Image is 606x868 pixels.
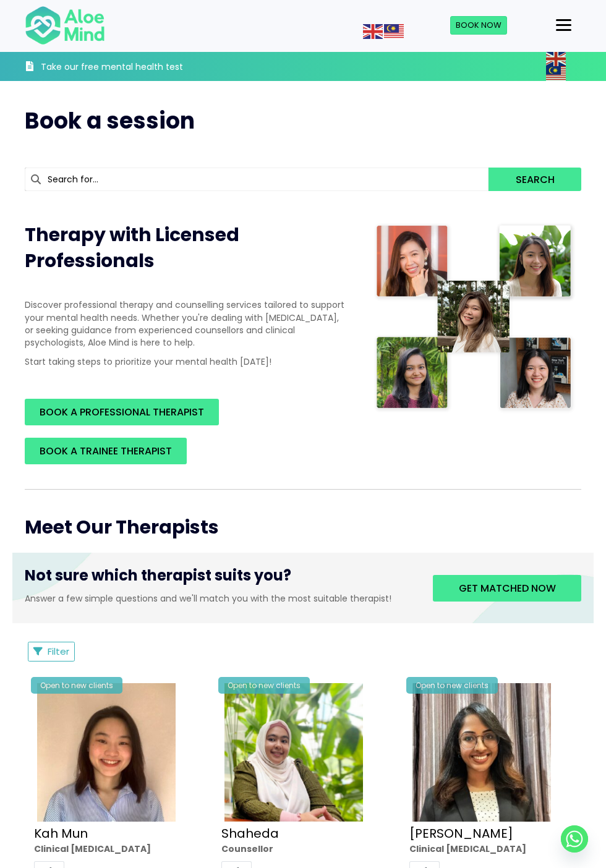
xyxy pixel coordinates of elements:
[456,19,501,31] span: Book Now
[546,66,566,81] img: ms
[489,168,581,191] button: Search
[561,825,588,853] a: Whatsapp
[25,168,489,191] input: Search for...
[40,444,172,458] span: BOOK A TRAINEE THERAPIST
[48,645,69,658] span: Filter
[25,5,105,46] img: Aloe mind Logo
[25,399,219,425] a: BOOK A PROFESSIONAL THERAPIST
[25,514,219,540] span: Meet Our Therapists
[31,677,122,694] div: Open to new clients
[25,565,414,592] h3: Not sure which therapist suits you?
[41,61,195,74] h3: Take our free mental health test
[363,24,383,39] img: en
[221,843,384,855] div: Counsellor
[218,677,310,694] div: Open to new clients
[224,683,363,822] img: Shaheda Counsellor
[40,405,204,419] span: BOOK A PROFESSIONAL THERAPIST
[25,592,414,605] p: Answer a few simple questions and we'll match you with the most suitable therapist!
[373,222,576,414] img: Therapist collage
[546,52,567,64] a: English
[450,16,507,35] a: Book Now
[25,299,349,349] p: Discover professional therapy and counselling services tailored to support your mental health nee...
[25,105,195,137] span: Book a session
[37,683,176,822] img: Kah Mun-profile-crop-300×300
[34,843,197,855] div: Clinical [MEDICAL_DATA]
[25,54,195,81] a: Take our free mental health test
[406,677,498,694] div: Open to new clients
[384,25,405,37] a: Malay
[551,15,576,36] button: Menu
[459,581,556,595] span: Get matched now
[25,221,239,274] span: Therapy with Licensed Professionals
[25,355,349,368] p: Start taking steps to prioritize your mental health [DATE]!
[25,438,187,464] a: BOOK A TRAINEE THERAPIST
[28,642,75,662] button: Filter Listings
[363,25,384,37] a: English
[412,683,551,822] img: croped-Anita_Profile-photo-300×300
[546,67,567,79] a: Malay
[409,825,513,842] a: [PERSON_NAME]
[546,51,566,66] img: en
[409,843,572,855] div: Clinical [MEDICAL_DATA]
[221,825,279,842] a: Shaheda
[384,24,404,39] img: ms
[34,825,88,842] a: Kah Mun
[433,575,581,602] a: Get matched now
